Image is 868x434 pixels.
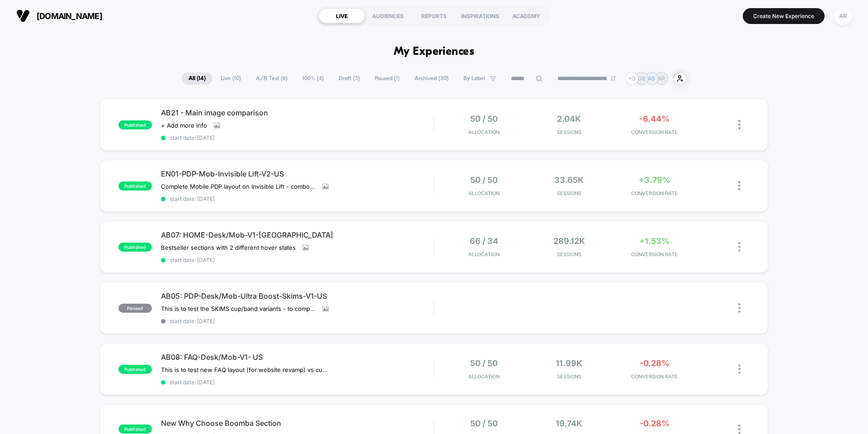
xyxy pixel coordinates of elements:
span: Archived ( 30 ) [408,72,455,85]
span: This is to test the SKIMS cup/band variants - to compare it with the results from the same AB of ... [161,305,316,312]
span: Allocation [468,190,500,196]
span: start date: [DATE] [161,134,434,141]
span: -0.28% [640,358,670,368]
span: 66 / 34 [470,236,498,246]
span: paused [118,304,152,313]
span: Sessions [529,190,610,196]
img: close [738,303,741,313]
p: GB [638,75,646,82]
button: [DOMAIN_NAME] [14,9,105,23]
span: 2.04k [557,114,581,124]
span: [DOMAIN_NAME] [37,11,102,21]
span: New Why Choose Boomba Section [161,419,434,428]
span: 11.99k [556,358,582,368]
span: 50 / 50 [470,114,498,124]
img: Visually logo [16,9,30,23]
span: Paused ( 1 ) [368,72,406,85]
span: CONVERSION RATE [614,129,695,135]
span: -0.28% [640,419,670,428]
img: close [738,424,741,434]
span: 100% ( 4 ) [296,72,330,85]
span: This is to test new FAQ layout (for website revamp) vs current. We will use Clarity to measure. [161,366,329,373]
h1: My Experiences [394,45,475,58]
span: 50 / 50 [470,358,498,368]
span: published [118,120,152,129]
span: A/B Test ( 6 ) [249,72,294,85]
img: close [738,364,741,374]
span: 50 / 50 [470,175,498,185]
span: Sessions [529,373,610,380]
p: AR [658,75,665,82]
span: All ( 14 ) [182,72,212,85]
span: Allocation [468,251,500,258]
span: 50 / 50 [470,419,498,428]
p: AS [648,75,655,82]
button: Create New Experience [743,8,825,24]
span: Allocation [468,373,500,380]
span: By Label [463,75,485,82]
span: start date: [DATE] [161,318,434,324]
img: close [738,120,741,129]
div: AR [834,7,852,25]
span: start date: [DATE] [161,257,434,263]
span: 33.65k [554,175,584,185]
div: INSPIRATIONS [457,9,503,23]
span: Complete Mobile PDP layout on Invisible Lift - combo Bleame and new layout sections. The new vers... [161,183,316,190]
div: LIVE [319,9,365,23]
span: + Add more info [161,122,207,129]
div: + 3 [625,72,638,85]
div: AUDIENCES [365,9,411,23]
span: EN01-PDP-Mob-Invisible Lift-V2-US [161,169,434,178]
span: start date: [DATE] [161,379,434,386]
span: AB07: HOME-Desk/Mob-V1-[GEOGRAPHIC_DATA] [161,230,434,239]
span: 19.74k [556,419,582,428]
span: +1.53% [639,236,670,246]
img: close [738,181,741,191]
span: published [118,243,152,252]
img: close [738,242,741,252]
span: published [118,424,152,434]
span: Sessions [529,129,610,135]
span: -6.44% [639,114,670,124]
span: CONVERSION RATE [614,251,695,258]
button: AR [831,7,854,25]
span: AB21 - Main image comparison [161,108,434,117]
span: Bestseller sections with 2 different hover states [161,244,296,251]
span: Draft ( 3 ) [332,72,367,85]
span: Live ( 10 ) [214,72,248,85]
span: CONVERSION RATE [614,373,695,380]
span: AB08: FAQ-Desk/Mob-V1- US [161,353,434,362]
img: end [610,76,616,81]
span: CONVERSION RATE [614,190,695,196]
span: published [118,181,152,191]
span: published [118,365,152,374]
div: REPORTS [411,9,457,23]
span: Allocation [468,129,500,135]
span: 289.12k [553,236,585,246]
span: AB05: PDP-Desk/Mob-Ultra Boost-Skims-V1-US [161,291,434,300]
div: ACADEMY [503,9,549,23]
span: start date: [DATE] [161,196,434,202]
span: +3.79% [639,175,670,185]
span: Sessions [529,251,610,258]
